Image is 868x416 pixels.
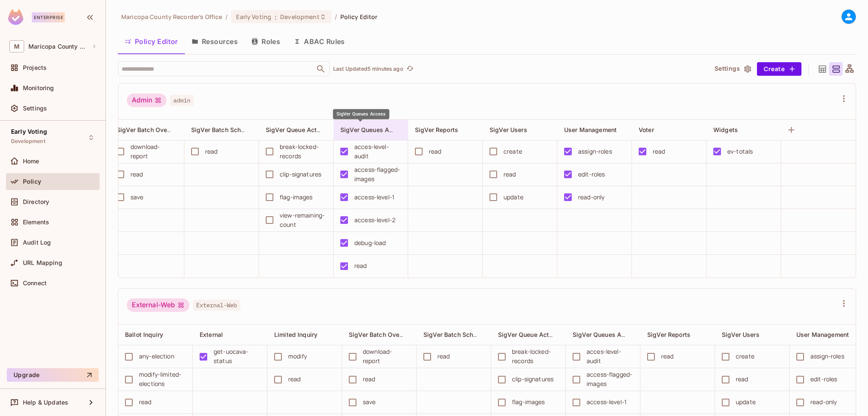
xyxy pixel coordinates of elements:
div: read [288,375,301,384]
div: create [736,352,754,361]
span: Help & Updates [23,399,68,406]
div: save [131,193,144,202]
span: Monitoring [23,85,54,91]
span: SigVer Queue Actions [266,126,329,134]
div: update [504,193,523,202]
div: break-locked-records [512,347,559,366]
div: any-election [139,352,174,361]
div: read-only [578,193,604,202]
p: Last Updated 5 minutes ago [333,66,403,72]
button: Resources [185,31,245,52]
span: SigVer Queues Access [340,126,406,134]
div: update [736,397,756,407]
div: read [653,147,665,156]
button: ABAC Rules [287,31,352,52]
div: access-level-1 [587,397,626,407]
div: clip-signatures [280,170,321,179]
div: modify-limited-elections [139,370,186,388]
span: admin [170,95,194,106]
div: read [504,170,516,179]
div: read [205,147,218,156]
span: refresh [406,65,414,73]
div: access-level-2 [354,215,395,225]
div: Enterprise [32,12,65,22]
div: assign-roles [578,147,612,156]
div: read [736,375,748,384]
span: SigVer Batch Scheduling [423,331,495,339]
div: read [661,352,674,361]
span: Audit Log [23,239,51,246]
span: Settings [23,105,47,112]
span: SigVer Reports [415,126,458,133]
span: Policy [23,178,41,185]
span: Ballot Inquiry [125,331,163,338]
span: Limited Inquiry [274,331,317,338]
button: Policy Editor [118,31,185,52]
span: Early Voting [236,13,271,21]
button: Create [757,62,801,76]
div: create [504,147,522,156]
div: access-flagged-images [354,165,401,184]
span: User Management [564,126,617,133]
span: Connect [23,280,47,287]
div: read [131,170,143,179]
span: Home [23,158,39,165]
span: Directory [23,198,49,205]
span: Voter [639,126,654,133]
span: : [274,14,277,20]
div: flag-images [280,193,313,202]
span: SigVer Queues Access [573,331,639,339]
span: Projects [23,64,47,71]
div: read [354,261,367,270]
span: Click to refresh data [403,64,415,74]
span: SigVer Batch Overview [349,331,415,339]
span: SigVer Users [722,331,759,338]
div: read [139,397,152,407]
div: access-flagged-images [587,370,633,388]
div: acces-level-audit [587,347,633,366]
div: save [363,397,376,407]
div: Admin [127,94,167,107]
span: SigVer Batch Overview [117,126,183,134]
button: Open [315,63,327,75]
span: Widgets [713,126,738,133]
div: edit-roles [810,375,837,384]
span: M [9,40,24,52]
span: SigVer Users [490,126,527,133]
span: SigVer Queue Actions [498,331,561,339]
span: SigVer Reports [647,331,690,338]
span: External [200,331,223,338]
button: Upgrade [7,368,99,382]
div: download-report [131,142,177,161]
span: Development [280,13,319,21]
button: refresh [405,64,415,74]
button: Settings [711,62,754,76]
div: download-report [363,347,409,366]
div: ev-totals [727,147,753,156]
div: break-locked-records [280,142,326,161]
button: Roles [245,31,287,52]
div: External-Web [127,298,189,312]
li: / [225,13,228,21]
span: Development [11,138,45,145]
span: Policy Editor [340,13,378,21]
div: read [437,352,450,361]
div: clip-signatures [512,375,554,384]
div: view-remaining-count [280,211,326,229]
span: URL Mapping [23,259,62,266]
div: assign-roles [810,352,844,361]
div: read [363,375,376,384]
span: External-Web [193,300,240,311]
span: SigVer Queues Access [337,111,386,116]
div: read [429,147,442,156]
div: edit-roles [578,170,605,179]
div: flag-images [512,397,545,407]
span: Workspace: Maricopa County Recorder's Office [28,43,88,50]
span: the active workspace [121,13,222,21]
li: / [335,13,337,21]
div: modify [288,352,307,361]
span: Elements [23,219,49,226]
div: access-level-1 [354,193,394,202]
div: get-uocava-status [214,347,260,366]
div: acces-level-audit [354,142,401,161]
